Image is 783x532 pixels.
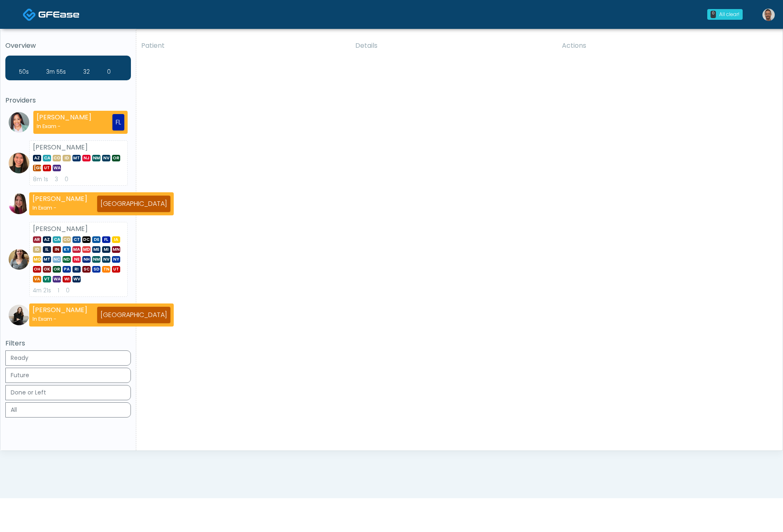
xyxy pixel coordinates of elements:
span: NV [102,155,110,161]
span: AZ [43,236,51,243]
h5: Providers [5,97,131,104]
span: AZ [33,155,41,161]
span: IA [112,236,120,243]
div: Exams Completed [58,287,59,295]
img: Aila Paredes [9,153,29,173]
div: All clear! [719,11,739,18]
span: AR [33,236,41,243]
span: CO [53,155,61,161]
div: Average Review Time [33,175,48,184]
span: FL [102,236,110,243]
img: Megan McComy [9,194,29,214]
div: Exams Completed [55,175,58,184]
div: Basic example [5,350,131,420]
strong: [PERSON_NAME] [33,224,88,233]
span: NE [72,256,81,263]
span: MT [72,155,81,161]
span: NM [92,155,100,161]
span: DE [92,236,100,243]
span: CA [43,155,51,161]
span: SD [92,266,100,273]
th: Patient [136,36,350,56]
div: [GEOGRAPHIC_DATA] [97,307,170,323]
span: WA [53,276,61,282]
div: In Exam - [33,204,87,212]
div: 0 [711,11,716,18]
span: IN [53,246,61,253]
div: Average Review Time [33,287,51,295]
span: [GEOGRAPHIC_DATA] [33,165,41,171]
span: NV [102,256,110,263]
span: NC [53,256,61,263]
span: MA [72,246,81,253]
h5: Overview [5,42,131,49]
strong: [PERSON_NAME] [37,112,91,122]
span: OH [33,266,41,273]
th: Actions [557,36,776,56]
h5: Filters [5,340,131,347]
div: Exams Completed [83,60,90,76]
div: In Exam - [37,122,91,130]
strong: [PERSON_NAME] [33,305,87,315]
span: UT [112,266,120,273]
span: RI [72,266,81,273]
img: Docovia [38,10,79,19]
a: Docovia [23,1,83,28]
span: NJ [82,155,91,161]
span: CA [53,236,61,243]
div: Extended Exams [65,175,68,184]
span: ID [33,246,41,253]
div: In Exam - [33,315,87,323]
span: MN [112,246,120,253]
span: NY [112,256,120,263]
button: All [5,402,131,418]
strong: [PERSON_NAME] [33,142,88,152]
strong: [PERSON_NAME] [33,194,87,203]
span: PA [63,266,71,273]
img: Jennifer Ekeh [9,112,29,133]
span: NH [82,256,91,263]
span: ID [63,155,71,161]
img: Docovia [23,8,36,21]
div: Average Review Time [46,60,66,76]
div: FL [112,114,124,131]
span: MO [33,256,41,263]
span: OK [43,266,51,273]
span: CO [63,236,71,243]
span: DC [82,236,91,243]
span: KY [63,246,71,253]
span: VA [33,276,41,282]
a: 0 All clear! [702,6,748,23]
button: Future [5,368,131,383]
div: Extended Exams [107,60,111,76]
img: JoeGFE Gossman [762,9,775,21]
div: Extended Exams [66,287,70,295]
span: IL [43,246,51,253]
span: ND [63,256,71,263]
span: WA [53,165,61,171]
span: ME [92,246,100,253]
span: MD [82,246,91,253]
span: UT [43,165,51,171]
span: MI [102,246,110,253]
button: Done or Left [5,385,131,400]
span: SC [82,266,91,273]
span: NM [92,256,100,263]
img: Carissa Kelly [9,249,29,270]
span: MT [43,256,51,263]
div: Average Wait Time [19,60,29,76]
span: TN [102,266,110,273]
span: WV [72,276,81,282]
span: OR [112,155,120,161]
div: [GEOGRAPHIC_DATA] [97,196,170,212]
button: Ready [5,350,131,366]
span: OR [53,266,61,273]
span: CT [72,236,81,243]
span: WI [63,276,71,282]
span: VT [43,276,51,282]
img: Sydney Lundberg [9,305,29,325]
th: Details [350,36,557,56]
